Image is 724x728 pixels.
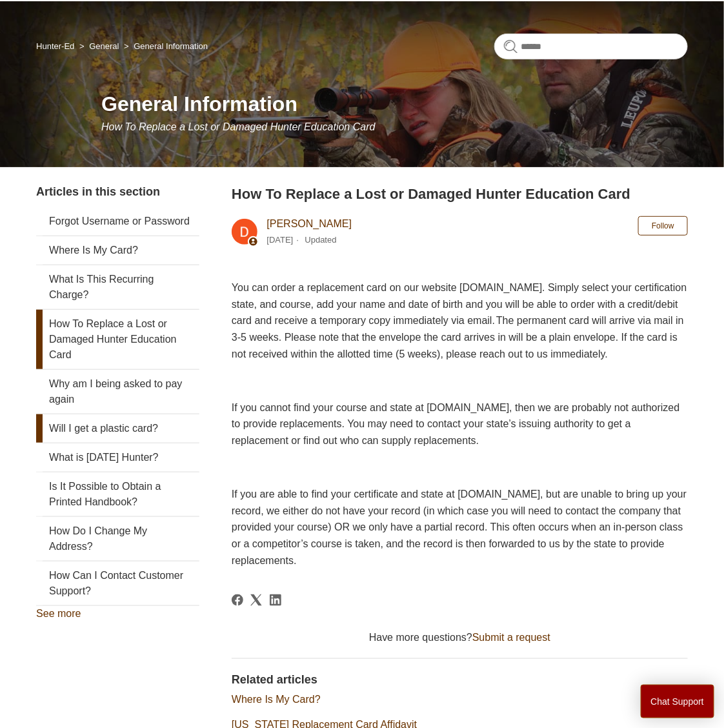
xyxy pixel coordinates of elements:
[250,594,262,606] a: X Corp
[232,594,243,606] svg: Share this page on Facebook
[641,685,715,718] button: Chat Support
[638,216,688,236] button: Follow Article
[36,608,81,619] a: See more
[134,41,208,51] a: General Information
[36,185,160,198] span: Articles in this section
[250,594,262,606] svg: Share this page on X Corp
[36,561,199,605] a: How Can I Contact Customer Support?
[36,443,199,472] a: What is [DATE] Hunter?
[77,41,121,51] li: General
[36,236,199,265] a: Where Is My Card?
[36,41,74,51] a: Hunter-Ed
[266,218,352,229] a: [PERSON_NAME]
[232,402,680,446] span: If you cannot find your course and state at [DOMAIN_NAME], then we are probably not authorized to...
[36,517,199,561] a: How Do I Change My Address?
[232,183,688,205] h2: How To Replace a Lost or Damaged Hunter Education Card
[305,235,337,245] li: Updated
[232,282,687,359] span: You can order a replacement card on our website [DOMAIN_NAME]. Simply select your certification s...
[270,594,281,606] svg: Share this page on LinkedIn
[36,370,199,414] a: Why am I being asked to pay again
[232,672,688,689] h2: Related articles
[270,594,281,606] a: LinkedIn
[36,414,199,443] a: Will I get a plastic card?
[232,489,687,565] span: If you are able to find your certificate and state at [DOMAIN_NAME], but are unable to bring up y...
[494,34,688,59] input: Search
[266,235,293,245] time: 03/04/2024, 10:49
[232,630,688,645] div: Have more questions?
[36,41,77,51] li: Hunter-Ed
[36,310,199,369] a: How To Replace a Lost or Damaged Hunter Education Card
[101,88,688,119] h1: General Information
[232,694,321,705] a: Where Is My Card?
[36,472,199,516] a: Is It Possible to Obtain a Printed Handbook?
[89,41,119,51] a: General
[232,594,243,606] a: Facebook
[121,41,208,51] li: General Information
[101,121,376,132] span: How To Replace a Lost or Damaged Hunter Education Card
[472,632,550,643] a: Submit a request
[36,265,199,309] a: What Is This Recurring Charge?
[36,207,199,236] a: Forgot Username or Password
